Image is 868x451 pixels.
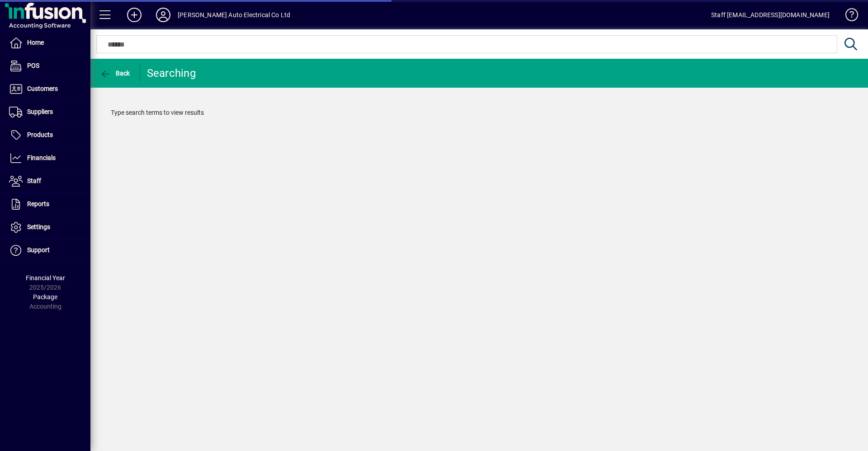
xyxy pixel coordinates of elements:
[5,239,90,262] a: Support
[120,7,149,23] button: Add
[27,200,49,207] span: Reports
[178,8,290,22] div: [PERSON_NAME] Auto Electrical Co Ltd
[5,193,90,216] a: Reports
[27,39,44,46] span: Home
[102,99,857,127] div: Type search terms to view results
[27,108,53,115] span: Suppliers
[5,147,90,169] a: Financials
[100,70,130,77] span: Back
[149,7,178,23] button: Profile
[5,216,90,239] a: Settings
[5,78,90,100] a: Customers
[90,65,140,81] app-page-header-button: Back
[27,177,41,184] span: Staff
[5,55,90,77] a: POS
[147,66,196,80] div: Searching
[27,131,53,138] span: Products
[5,170,90,193] a: Staff
[27,62,39,69] span: POS
[5,124,90,146] a: Products
[26,274,65,282] span: Financial Year
[839,2,857,31] a: Knowledge Base
[711,8,830,22] div: Staff [EMAIL_ADDRESS][DOMAIN_NAME]
[5,101,90,123] a: Suppliers
[5,32,90,54] a: Home
[27,154,56,161] span: Financials
[27,246,50,254] span: Support
[27,223,50,230] span: Settings
[27,85,58,92] span: Customers
[33,293,57,301] span: Package
[98,65,132,81] button: Back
